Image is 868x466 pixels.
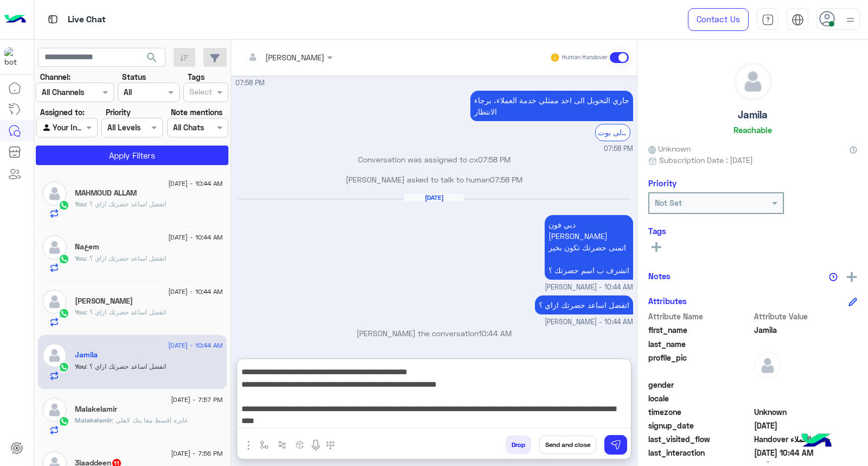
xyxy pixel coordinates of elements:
div: Select [188,86,212,100]
img: 1403182699927242 [4,47,24,67]
span: 07:58 PM [604,144,633,154]
span: [PERSON_NAME] - 10:44 AM [545,317,633,328]
h6: Tags [648,226,857,236]
span: Malakelamir [75,416,112,424]
p: Live Chat [68,12,106,27]
span: last_visited_flow [648,433,752,445]
p: 21/8/2025, 10:44 AM [535,295,633,314]
span: gender [648,379,752,391]
span: [DATE] - 10:44 AM [168,232,222,242]
button: Trigger scenario [273,436,291,454]
h5: Mohamed Elhadidy [75,297,133,306]
span: اتفضل اساعد حضرتك ازاي ؟ [86,254,166,262]
span: [PERSON_NAME] - 10:44 AM [545,282,633,293]
img: WhatsApp [59,362,69,373]
h6: [DATE] [404,194,464,201]
span: You [75,362,86,370]
p: Conversation was assigned to cx [235,154,633,165]
h5: Jamila [75,350,98,360]
span: 07:58 PM [478,155,510,164]
h5: Malakelamir [75,405,117,414]
span: Attribute Value [754,311,858,322]
h5: MAHMOUD ALLAM [75,188,137,198]
button: create order [291,436,309,454]
a: tab [757,8,778,31]
label: Status [122,71,146,83]
img: notes [829,273,838,281]
h5: Naعem [75,242,99,251]
span: 07:58 PM [235,79,265,87]
span: search [145,51,158,64]
h5: Jamila [738,109,768,121]
img: send message [610,439,621,450]
span: اتفضل اساعد حضرتك ازاي ؟ [86,308,166,316]
span: last_interaction [648,447,752,458]
span: first_name [648,324,752,336]
img: WhatsApp [59,308,69,319]
img: WhatsApp [59,416,69,427]
label: Priority [106,106,131,118]
h6: Priority [648,178,676,188]
img: WhatsApp [59,254,69,265]
span: null [754,379,858,391]
p: 21/8/2025, 10:44 AM [545,215,633,280]
img: defaultAdmin.png [42,235,67,260]
span: 10:44 AM [478,329,512,338]
img: select flow [260,440,269,449]
span: Jamila [754,324,858,336]
span: Subscription Date : [DATE] [659,154,753,166]
span: You [75,200,86,208]
p: [PERSON_NAME] the conversation [235,328,633,339]
button: Apply Filters [36,146,228,165]
span: [DATE] - 7:57 PM [171,395,222,405]
img: tab [46,12,60,26]
span: Unknown [754,406,858,418]
p: [PERSON_NAME] asked to talk to human [235,174,633,185]
span: 2025-08-21T07:44:59.9503005Z [754,447,858,458]
img: defaultAdmin.png [42,343,67,368]
span: Handover خدمة العملاء [754,433,858,445]
div: الرجوع الى بوت [595,124,630,141]
button: Drop [506,436,531,454]
span: [DATE] - 10:44 AM [168,179,222,188]
h6: Attributes [648,296,687,306]
span: Unknown [648,143,691,154]
img: create order [296,440,304,449]
small: Human Handover [562,53,608,62]
img: add [847,272,857,282]
span: [DATE] - 10:44 AM [168,287,222,297]
img: send voice note [309,439,322,452]
img: tab [762,14,774,26]
button: search [139,48,165,71]
label: Note mentions [171,106,222,118]
span: Attribute Name [648,311,752,322]
img: defaultAdmin.png [42,289,67,314]
h6: Reachable [733,125,772,135]
span: last_name [648,338,752,350]
img: make a call [326,441,335,450]
span: عايزه اقسط معا بنك لاهلي [112,416,188,424]
img: hulul-logo.png [797,423,835,461]
p: 20/8/2025, 7:58 PM [470,91,633,121]
span: timezone [648,406,752,418]
span: [DATE] - 10:44 AM [168,341,222,350]
span: locale [648,393,752,404]
img: defaultAdmin.png [754,352,781,379]
span: You [75,254,86,262]
span: اتفضل اساعد حضرتك ازاي ؟ [86,362,166,370]
label: Channel: [40,71,71,83]
label: Tags [188,71,205,83]
label: Assigned to: [40,106,85,118]
img: defaultAdmin.png [42,398,67,422]
button: select flow [256,436,273,454]
span: 2025-08-20T16:57:30.02Z [754,420,858,431]
span: profile_pic [648,352,752,377]
img: defaultAdmin.png [42,181,67,206]
img: send attachment [242,439,255,452]
img: WhatsApp [59,200,69,211]
img: profile [844,13,857,27]
img: Trigger scenario [278,440,286,449]
img: Logo [4,8,26,31]
img: defaultAdmin.png [735,63,771,100]
img: tab [792,14,804,26]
